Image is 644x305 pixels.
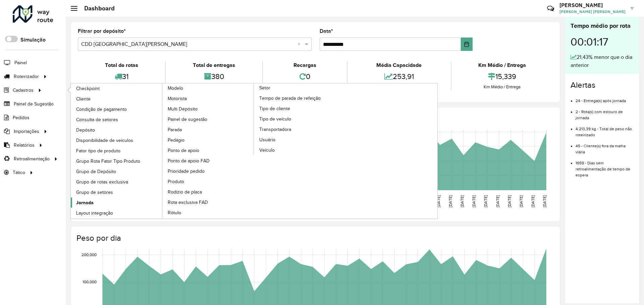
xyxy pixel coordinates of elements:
span: Roteirizador [14,73,39,80]
a: Modelo [71,83,254,219]
div: 15,339 [453,69,551,84]
a: Tempo de parada de refeição [254,93,346,103]
text: [DATE] [483,195,488,207]
div: Tempo médio por rota [571,21,634,30]
span: Veículo [259,147,275,154]
text: [DATE] [460,195,464,207]
text: [DATE] [448,195,452,207]
span: Checkpoint [76,85,100,92]
span: Grupo de setores [76,189,113,196]
text: [DATE] [531,195,535,207]
a: Setor [162,83,346,219]
div: 21,43% menor que o dia anterior [571,53,634,69]
a: Disponibilidade de veículos [71,135,163,145]
a: Cliente [71,94,163,104]
span: Parada [168,126,182,133]
text: [DATE] [495,195,500,207]
span: Pedágio [168,137,184,144]
div: 00:01:17 [571,30,634,53]
a: Multi Depósito [162,104,254,114]
span: Tipo de veículo [259,116,291,123]
span: Tipo de cliente [259,105,290,112]
span: Tático [13,169,25,176]
span: Cadastros [13,87,34,94]
span: Painel de sugestão [168,116,207,123]
span: Prioridade pedido [168,168,205,175]
li: 45 - Cliente(s) fora da malha viária [576,138,634,155]
a: Ponto de apoio [162,145,254,155]
div: 0 [265,69,345,84]
span: [PERSON_NAME] [PERSON_NAME] [559,9,626,15]
label: Filtrar por depósito [78,27,126,35]
a: Produto [162,176,254,186]
span: Cliente [76,95,91,102]
a: Prioridade pedido [162,166,254,176]
h4: Alertas [571,80,634,90]
a: Ponto de apoio FAD [162,156,254,166]
span: Retroalimentação [14,155,50,162]
span: Rodízio de placa [168,188,202,196]
text: 200,000 [82,252,97,257]
span: Produto [168,178,184,185]
span: Painel de Sugestão [14,100,54,107]
h4: Peso por dia [76,233,553,243]
span: Rótulo [168,209,181,216]
div: Km Médio / Entrega [453,84,551,90]
span: Condição de pagamento [76,106,127,113]
li: 24 - Entrega(s) após jornada [576,93,634,104]
text: [DATE] [507,195,512,207]
a: Usuário [254,135,346,145]
span: Relatórios [14,142,35,149]
a: Checkpoint [71,83,163,93]
a: Fator tipo de produto [71,146,163,156]
a: Motorista [162,93,254,103]
span: Importações [14,128,39,135]
a: Transportadora [254,124,346,134]
span: Multi Depósito [168,105,198,112]
span: Fator tipo de produto [76,147,120,154]
div: Recargas [265,61,345,69]
span: Tempo de parada de refeição [259,95,321,102]
a: Tipo de veículo [254,114,346,124]
div: Km Médio / Entrega [453,61,551,69]
text: [DATE] [436,195,441,207]
span: Clear all [298,40,303,48]
span: Consulta de setores [76,116,118,123]
a: Pedágio [162,135,254,145]
text: [DATE] [519,195,523,207]
span: Ponto de apoio FAD [168,157,210,164]
span: Transportadora [259,126,291,133]
div: 380 [167,69,260,84]
span: Modelo [168,85,183,92]
li: 1659 - Dias sem retroalimentação de tempo de espera [576,155,634,178]
a: Contato Rápido [543,1,558,16]
text: [DATE] [542,195,547,207]
a: Condição de pagamento [71,104,163,114]
span: Grupo de rotas exclusiva [76,178,128,185]
span: Usuário [259,136,275,143]
span: Ponto de apoio [168,147,199,154]
h3: [PERSON_NAME] [559,2,626,8]
li: 2 - Rota(s) com estouro de jornada [576,104,634,121]
a: Layout integração [71,208,163,218]
a: Painel de sugestão [162,114,254,124]
a: Tipo de cliente [254,103,346,113]
span: Depósito [76,127,95,134]
label: Data [320,27,333,35]
div: Média Capacidade [349,61,449,69]
text: [DATE] [472,195,476,207]
div: Total de rotas [79,61,163,69]
h2: Dashboard [77,5,115,12]
span: Grupo Rota Fator Tipo Produto [76,158,140,165]
text: 100,000 [83,280,97,284]
li: 4.213,39 kg - Total de peso não roteirizado [576,121,634,138]
a: Grupo de Depósito [71,166,163,176]
div: Total de entregas [167,61,260,69]
button: Choose Date [461,37,473,51]
span: Rota exclusiva FAD [168,199,208,206]
span: Motorista [168,95,187,102]
span: Setor [259,84,270,91]
a: Grupo de setores [71,187,163,197]
span: Disponibilidade de veículos [76,137,133,144]
a: Rótulo [162,208,254,218]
